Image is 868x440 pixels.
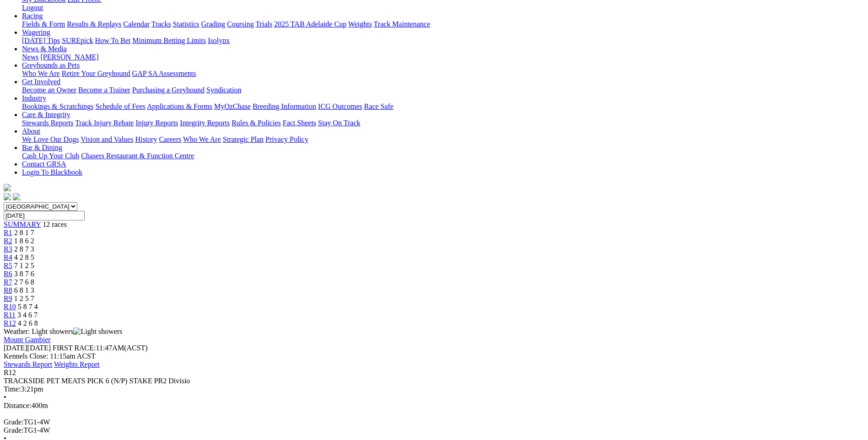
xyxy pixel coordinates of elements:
a: We Love Our Dogs [22,135,79,143]
span: R6 [4,270,12,278]
a: Weights Report [54,360,100,368]
a: How To Bet [95,37,131,44]
span: 11:47AM(ACST) [53,344,148,352]
a: Racing [22,12,43,20]
div: Care & Integrity [22,119,864,127]
a: SUMMARY [4,220,41,228]
a: Bookings & Scratchings [22,102,93,110]
a: Privacy Policy [265,135,308,143]
a: Schedule of Fees [95,102,145,110]
span: • [4,393,6,401]
span: Grade: [4,418,24,426]
a: Fields & Form [22,20,65,28]
span: 5 8 7 4 [18,303,38,311]
a: Results & Replays [67,20,121,28]
a: R11 [4,311,16,319]
a: R4 [4,253,12,261]
div: Get Involved [22,86,864,94]
a: [PERSON_NAME] [40,53,98,61]
a: Coursing [227,20,254,28]
img: logo-grsa-white.png [4,184,11,191]
a: Fact Sheets [283,119,316,127]
a: Tracks [151,20,171,28]
a: R8 [4,286,12,294]
span: FIRST RACE: [53,344,96,352]
a: Contact GRSA [22,160,66,168]
a: 2025 TAB Adelaide Cup [274,20,346,28]
div: Bar & Dining [22,152,864,160]
span: 3 4 6 7 [17,311,38,319]
a: Minimum Betting Limits [132,37,206,44]
a: Stewards Reports [22,119,73,127]
a: Bar & Dining [22,144,62,151]
img: Light showers [73,327,122,336]
a: R5 [4,262,12,269]
span: 1 8 6 2 [14,237,34,245]
a: R9 [4,295,12,302]
span: 2 7 6 8 [14,278,34,286]
span: 6 8 1 3 [14,286,34,294]
a: Cash Up Your Club [22,152,79,160]
div: 3:21pm [4,385,864,393]
div: About [22,135,864,144]
a: R2 [4,237,12,245]
a: Rules & Policies [232,119,281,127]
a: R12 [4,319,16,327]
a: Race Safe [364,102,393,110]
a: Statistics [173,20,199,28]
a: Logout [22,4,43,11]
div: Wagering [22,37,864,45]
div: Industry [22,102,864,111]
a: Purchasing a Greyhound [132,86,205,94]
a: Stewards Report [4,360,52,368]
a: Vision and Values [81,135,133,143]
a: Get Involved [22,78,60,86]
input: Select date [4,211,85,220]
span: 12 races [43,220,67,228]
span: [DATE] [4,344,51,352]
a: MyOzChase [214,102,251,110]
div: 400m [4,402,864,410]
a: Track Maintenance [374,20,430,28]
a: Isolynx [208,37,230,44]
img: twitter.svg [13,193,20,200]
a: Chasers Restaurant & Function Centre [81,152,194,160]
img: facebook.svg [4,193,11,200]
a: News [22,53,38,61]
div: Greyhounds as Pets [22,70,864,78]
a: GAP SA Assessments [132,70,196,77]
a: Calendar [123,20,150,28]
span: 7 1 2 5 [14,262,34,269]
a: Applications & Forms [147,102,212,110]
span: Distance: [4,402,31,409]
span: 4 2 6 8 [18,319,38,327]
div: News & Media [22,53,864,61]
span: Grade: [4,426,24,434]
a: Injury Reports [135,119,178,127]
a: Stay On Track [318,119,360,127]
span: Time: [4,385,21,393]
a: R10 [4,303,16,311]
a: R1 [4,229,12,236]
a: Care & Integrity [22,111,70,118]
a: Syndication [206,86,241,94]
a: R3 [4,245,12,253]
span: 4 2 8 5 [14,253,34,261]
span: Weather: Light showers [4,327,123,335]
div: Kennels Close: 11:15am ACST [4,352,864,360]
a: Breeding Information [253,102,316,110]
a: Who We Are [183,135,221,143]
a: Become an Owner [22,86,76,94]
a: Who We Are [22,70,60,77]
a: ICG Outcomes [318,102,362,110]
a: Trials [255,20,272,28]
a: Track Injury Rebate [75,119,134,127]
a: Integrity Reports [180,119,230,127]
